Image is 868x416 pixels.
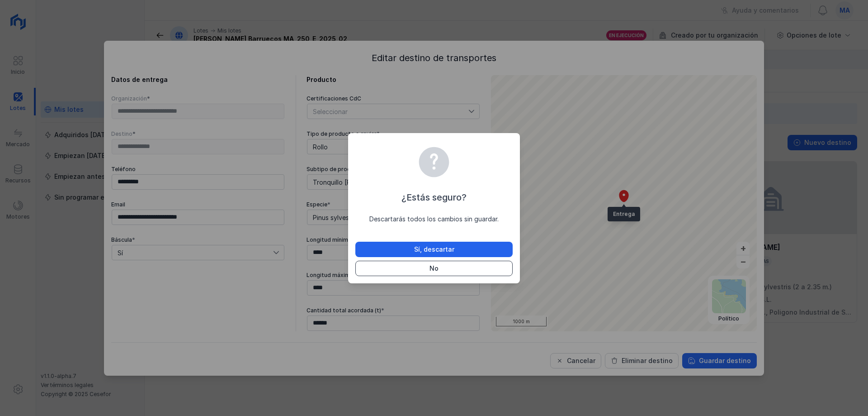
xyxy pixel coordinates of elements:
[355,261,513,276] button: No
[355,215,513,224] div: Descartarás todos los cambios sin guardar.
[429,264,439,273] div: No
[355,191,513,204] div: ¿Estás seguro?
[414,245,454,254] div: Sí, descartar
[355,242,513,257] button: Sí, descartar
